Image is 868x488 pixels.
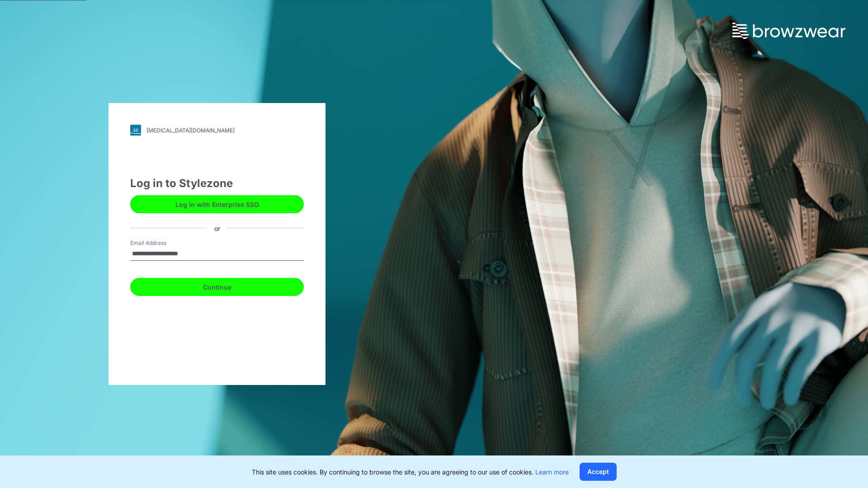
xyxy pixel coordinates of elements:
div: or [207,223,227,233]
img: svg+xml;base64,PHN2ZyB3aWR0aD0iMjgiIGhlaWdodD0iMjgiIHZpZXdCb3g9IjAgMCAyOCAyOCIgZmlsbD0ibm9uZSIgeG... [130,125,141,136]
div: [MEDICAL_DATA][DOMAIN_NAME] [146,127,235,134]
a: Learn more [535,468,569,476]
img: browzwear-logo.73288ffb.svg [732,23,845,39]
button: Accept [580,463,617,481]
button: Continue [130,278,304,296]
div: Log in to Stylezone [130,175,304,192]
label: Email Address [130,239,193,247]
a: [MEDICAL_DATA][DOMAIN_NAME] [130,125,304,136]
p: This site uses cookies. By continuing to browse the site, you are agreeing to our use of cookies. [252,467,569,477]
button: Log in with Enterprise SSO [130,195,304,213]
